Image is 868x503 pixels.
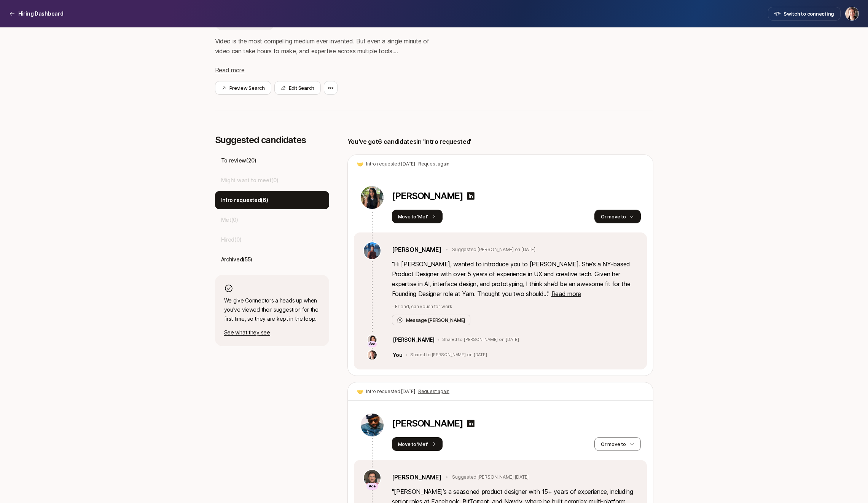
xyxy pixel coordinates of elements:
[452,246,535,253] p: Suggested [PERSON_NAME] on [DATE]
[392,418,463,429] p: [PERSON_NAME]
[368,335,377,344] img: 71d7b91d_d7cb_43b4_a7ea_a9b2f2cc6e03.jpg
[768,7,841,21] button: Switch to connecting
[784,10,834,18] span: Switch to connecting
[364,242,381,259] img: 138fb35e_422b_4af4_9317_e6392f466d67.jpg
[418,388,449,395] button: Request again
[442,337,519,342] p: Shared to [PERSON_NAME] on [DATE]
[357,387,363,396] span: 🤝
[221,196,268,205] p: Intro requested ( 6 )
[18,9,64,18] p: Hiring Dashboard
[392,315,471,325] button: Message [PERSON_NAME]
[368,350,377,360] img: 8cb3e434_9646_4a7a_9a3b_672daafcbcea.jpg
[393,335,435,344] p: [PERSON_NAME]
[845,7,859,21] button: Jasper Story
[392,472,442,482] a: [PERSON_NAME]
[418,161,449,167] button: Request again
[846,7,858,20] img: Jasper Story
[594,210,640,223] button: Or move to
[366,161,415,167] p: Intro requested [DATE]
[224,296,320,323] p: We give Connectors a heads up when you've viewed their suggestion for the first time, so they are...
[221,215,238,224] p: Met ( 0 )
[392,245,442,255] a: [PERSON_NAME]
[364,470,381,487] img: be759a5f_470b_4f28_a2aa_5434c985ebf0.jpg
[347,137,472,146] p: You've got 6 candidates in 'Intro requested'
[392,259,638,299] p: " Hi [PERSON_NAME], wanted to introduce you to [PERSON_NAME]. She’s a NY-based Product Designer w...
[392,303,638,310] p: - Friend, can vouch for work
[392,191,463,201] p: [PERSON_NAME]
[215,36,443,56] p: Video is the most compelling medium ever invented. But even a single minute of video can take hou...
[392,210,443,223] button: Move to 'Met'
[215,81,271,95] button: Preview Search
[274,81,321,95] button: Edit Search
[221,156,256,165] p: To review ( 20 )
[452,474,529,481] p: Suggested [PERSON_NAME] [DATE]
[410,352,487,358] p: Shared to [PERSON_NAME] on [DATE]
[366,388,415,395] p: Intro requested [DATE]
[393,350,403,360] p: You
[392,437,443,451] button: Move to 'Met'
[551,290,581,298] span: Read more
[369,342,376,347] p: Ace
[221,176,279,185] p: Might want to meet ( 0 )
[594,437,640,451] button: Or move to
[361,186,384,209] img: dc681d8a_43eb_4aba_a374_80b352a73c28.jpg
[221,255,253,264] p: Archived ( 55 )
[221,235,242,244] p: Hired ( 0 )
[357,159,363,169] span: 🤝
[215,135,329,145] p: Suggested candidates
[369,483,376,490] p: Ace
[215,66,245,74] span: Read more
[224,328,320,337] p: See what they see
[361,414,384,436] img: d0c02f88_2dff_4162_81d7_53c24b71f5e8.jpg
